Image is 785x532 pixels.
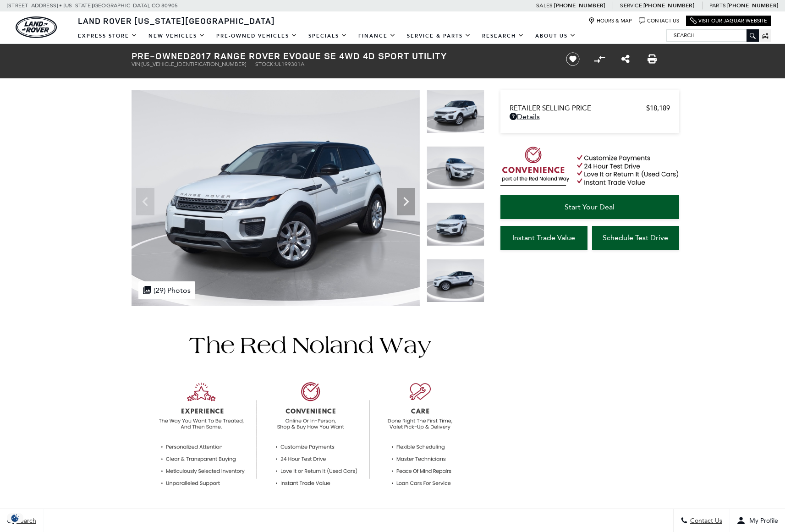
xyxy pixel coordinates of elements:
[211,28,303,44] a: Pre-Owned Vehicles
[648,54,657,65] a: Print this Pre-Owned 2017 Range Rover Evoque SE 4WD 4D Sport Utility
[667,30,758,41] input: Search
[510,104,670,112] a: Retailer Selling Price $18,189
[16,16,57,38] img: Land Rover
[427,90,484,133] img: Used 2017 Fuji White Land Rover SE image 1
[477,28,530,44] a: Research
[132,61,142,67] span: VIN:
[603,233,668,242] span: Schedule Test Drive
[132,51,551,61] h1: 2017 Range Rover Evoque SE 4WD 4D Sport Utility
[620,2,642,9] span: Service
[132,90,420,306] img: Used 2017 Fuji White Land Rover SE image 1
[621,54,630,65] a: Share this Pre-Owned 2017 Range Rover Evoque SE 4WD 4D Sport Utility
[639,17,679,24] a: Contact Us
[709,2,726,9] span: Parts
[530,28,582,44] a: About Us
[132,49,190,62] strong: Pre-Owned
[72,15,280,26] a: Land Rover [US_STATE][GEOGRAPHIC_DATA]
[512,233,575,242] span: Instant Trade Value
[727,2,778,9] a: [PHONE_NUMBER]
[563,52,583,66] button: Save vehicle
[588,17,632,24] a: Hours & Map
[688,517,722,525] span: Contact Us
[78,15,275,26] span: Land Rover [US_STATE][GEOGRAPHIC_DATA]
[303,28,353,44] a: Specials
[397,188,415,215] div: Next
[510,112,670,121] a: Details
[690,17,767,24] a: Visit Our Jaguar Website
[143,28,211,44] a: New Vehicles
[427,146,484,190] img: Used 2017 Fuji White Land Rover SE image 2
[255,61,275,67] span: Stock:
[643,2,694,9] a: [PHONE_NUMBER]
[72,28,582,44] nav: Main Navigation
[646,104,670,112] span: $18,189
[142,61,246,67] span: [US_VEHICLE_IDENTIFICATION_NUMBER]
[593,52,606,66] button: Compare vehicle
[427,259,484,302] img: Used 2017 Fuji White Land Rover SE image 4
[275,61,304,67] span: UL199301A
[5,513,26,523] section: Click to Open Cookie Consent Modal
[500,195,679,219] a: Start Your Deal
[401,28,477,44] a: Service & Parts
[5,513,26,523] img: Opt-Out Icon
[72,28,143,44] a: EXPRESS STORE
[746,517,778,525] span: My Profile
[500,226,587,250] a: Instant Trade Value
[16,16,57,38] a: land-rover
[565,203,615,211] span: Start Your Deal
[730,509,785,532] button: Open user profile menu
[536,2,553,9] span: Sales
[592,226,679,250] a: Schedule Test Drive
[427,203,484,246] img: Used 2017 Fuji White Land Rover SE image 3
[510,104,646,112] span: Retailer Selling Price
[138,281,195,299] div: (29) Photos
[7,2,178,9] a: [STREET_ADDRESS] • [US_STATE][GEOGRAPHIC_DATA], CO 80905
[554,2,605,9] a: [PHONE_NUMBER]
[353,28,401,44] a: Finance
